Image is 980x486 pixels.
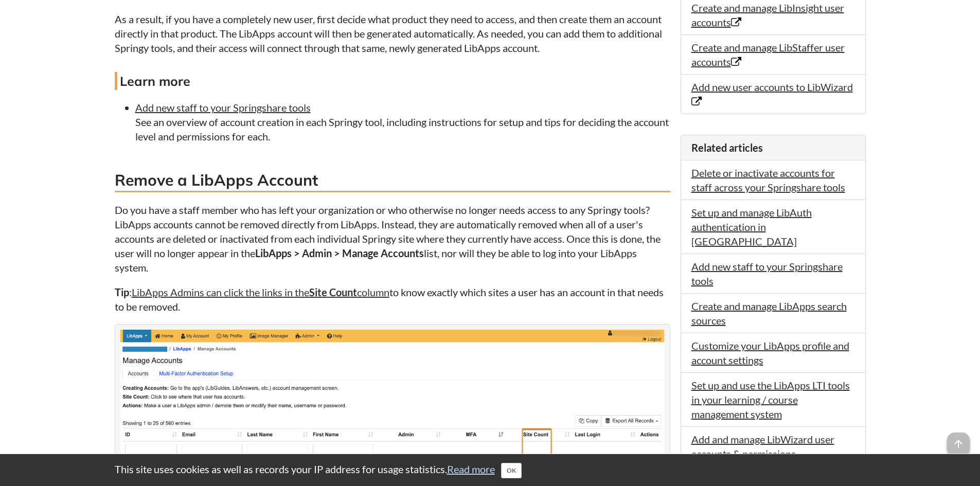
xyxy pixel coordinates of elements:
div: This site uses cookies as well as records your IP address for usage statistics. [104,462,876,478]
a: Customize your LibApps profile and account settings [691,339,849,366]
a: Delete or inactivate accounts for staff across your Springshare tools [691,167,845,193]
p: Do you have a staff member who has left your organization or who otherwise no longer needs access... [115,203,670,275]
span: Related articles [691,141,763,154]
a: Add new user accounts to LibWizard [691,81,853,107]
button: Close [501,463,522,478]
a: Add new staff to your Springshare tools [135,101,311,114]
a: LibApps Admins can click the links in theSite Countcolumn [132,286,389,298]
a: arrow_upward [947,434,970,446]
p: : to know exactly which sites a user has an account in that needs to be removed. [115,285,670,314]
li: See an overview of account creation in each Springy tool, including instructions for setup and ti... [135,100,670,143]
a: Set up and manage LibAuth authentication in [GEOGRAPHIC_DATA] [691,206,812,247]
h3: Remove a LibApps Account [115,169,670,192]
p: As a result, if you have a completely new user, first decide what product they need to access, an... [115,12,670,55]
a: Add new staff to your Springshare tools [691,260,843,287]
span: arrow_upward [947,433,970,455]
h4: Learn more [115,72,670,90]
strong: Site Count [309,286,357,298]
strong: Tip [115,286,129,298]
a: Set up and use the LibApps LTI tools in your learning / course management system [691,379,850,420]
a: Read more [447,463,495,475]
a: Add and manage LibWizard user accounts & permissions [691,433,834,460]
a: Create and manage LibApps search sources [691,300,847,327]
a: Create and manage LibStaffer user accounts [691,41,845,68]
strong: LibApps > Admin > Manage Accounts [255,247,424,259]
a: Create and manage LibInsight user accounts [691,2,844,28]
